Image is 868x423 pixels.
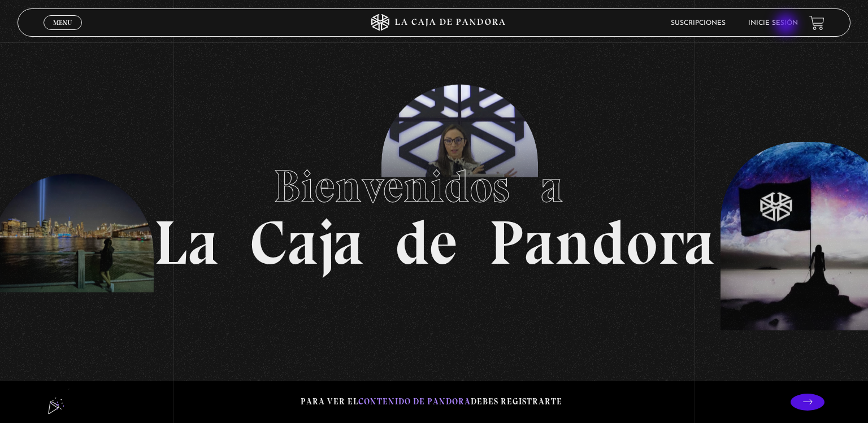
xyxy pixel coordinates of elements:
span: Cerrar [50,29,76,37]
span: Menu [53,19,72,26]
h1: La Caja de Pandora [154,150,715,274]
a: Suscripciones [671,20,726,27]
span: contenido de Pandora [358,396,471,407]
a: Inicie sesión [748,20,798,27]
a: View your shopping cart [809,15,824,30]
p: Para ver el debes registrarte [301,394,562,409]
span: Bienvenidos a [274,159,594,213]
